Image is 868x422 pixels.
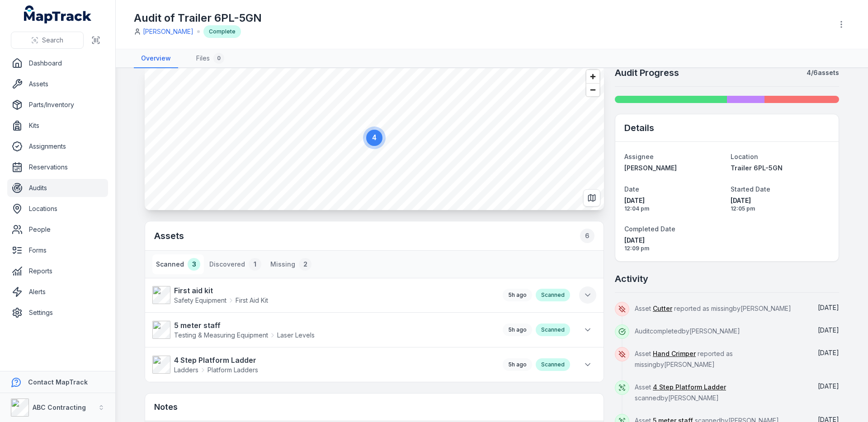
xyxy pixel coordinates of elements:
[624,225,675,233] span: Completed Date
[624,185,639,193] span: Date
[586,83,599,96] button: Zoom out
[134,49,178,68] a: Overview
[174,296,226,305] span: Safety Equipment
[624,122,654,134] h2: Details
[174,285,268,296] strong: First aid kit
[731,196,830,205] span: [DATE]
[152,254,204,274] button: Scanned3
[635,350,733,368] span: Asset reported as missing by [PERSON_NAME]
[174,331,268,340] span: Testing & Measuring Equipment
[7,54,108,72] a: Dashboard
[624,236,723,245] span: [DATE]
[152,320,494,340] a: 5 meter staffTesting & Measuring EquipmentLaser Levels
[653,383,726,392] a: 4 Step Platform Ladder
[731,185,770,193] span: Started Date
[624,196,723,205] span: [DATE]
[7,200,108,218] a: Locations
[134,11,262,25] h1: Audit of Trailer 6PL-5GN
[174,366,198,375] span: Ladders
[731,153,758,160] span: Location
[818,349,839,356] span: [DATE]
[508,326,527,333] time: 16/09/2025, 12:05:39 pm
[731,164,783,172] span: Trailer 6PL-5GN
[508,326,527,333] span: 5h ago
[152,285,494,305] a: First aid kitSafety EquipmentFirst Aid Kit
[624,196,723,212] time: 16/09/2025, 12:04:48 pm
[24,5,92,23] a: MapTrack
[277,331,315,340] span: Laser Levels
[189,49,231,68] a: Files0
[7,117,108,135] a: Kits
[653,304,672,313] a: Cutter
[7,241,108,259] a: Forms
[818,304,839,311] span: [DATE]
[174,355,258,366] strong: 4 Step Platform Ladder
[299,258,311,271] div: 2
[7,262,108,280] a: Reports
[583,189,600,206] button: Switch to Map View
[236,296,268,305] span: First Aid Kit
[154,401,178,413] h3: Notes
[28,378,88,386] strong: Contact MapTrack
[7,283,108,301] a: Alerts
[536,289,570,301] div: Scanned
[152,355,494,375] a: 4 Step Platform LadderLaddersPlatform Ladders
[7,179,108,197] a: Audits
[208,366,258,375] span: Platform Ladders
[7,75,108,93] a: Assets
[373,134,377,141] text: 4
[818,304,839,311] time: 16/09/2025, 12:09:39 pm
[635,305,791,312] span: Asset reported as missing by [PERSON_NAME]
[203,25,241,38] div: Complete
[249,258,261,271] div: 1
[624,236,723,252] time: 16/09/2025, 12:09:39 pm
[580,229,594,243] div: 6
[586,70,599,83] button: Zoom in
[206,254,265,274] button: Discovered1
[174,320,315,331] strong: 5 meter staff
[536,324,570,336] div: Scanned
[11,32,84,49] button: Search
[7,158,108,176] a: Reservations
[635,327,740,335] span: Audit completed by [PERSON_NAME]
[615,272,648,285] h2: Activity
[731,196,830,212] time: 16/09/2025, 12:05:11 pm
[154,229,594,243] h2: Assets
[818,326,839,334] time: 16/09/2025, 12:09:39 pm
[508,291,527,298] span: 5h ago
[818,349,839,356] time: 16/09/2025, 12:09:39 pm
[807,68,839,77] strong: 4 / 6 assets
[508,361,527,368] span: 5h ago
[624,205,723,212] span: 12:04 pm
[624,245,723,252] span: 12:09 pm
[615,66,679,79] h2: Audit Progress
[7,304,108,322] a: Settings
[33,403,86,411] strong: ABC Contracting
[818,382,839,390] time: 16/09/2025, 12:05:42 pm
[818,382,839,390] span: [DATE]
[267,254,315,274] button: Missing2
[188,258,200,271] div: 3
[731,205,830,212] span: 12:05 pm
[42,36,63,45] span: Search
[7,137,108,155] a: Assignments
[653,349,696,358] a: Hand Crimper
[7,220,108,239] a: People
[624,153,654,160] span: Assignee
[7,96,108,114] a: Parts/Inventory
[635,383,726,402] span: Asset scanned by [PERSON_NAME]
[213,53,224,64] div: 0
[143,27,193,36] a: [PERSON_NAME]
[508,291,527,298] time: 16/09/2025, 12:05:29 pm
[624,164,723,173] a: [PERSON_NAME]
[536,358,570,371] div: Scanned
[731,164,830,173] a: Trailer 6PL-5GN
[145,66,604,210] canvas: Map
[818,326,839,334] span: [DATE]
[508,361,527,368] time: 16/09/2025, 12:05:42 pm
